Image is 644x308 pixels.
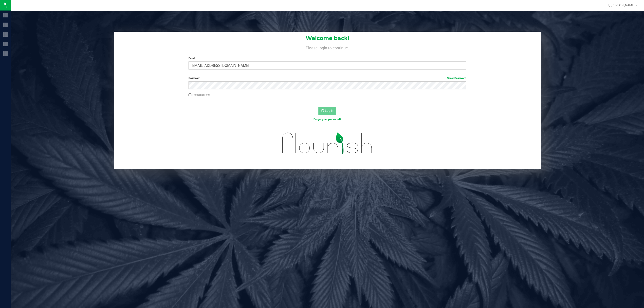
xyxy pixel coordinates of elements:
label: Remember me [189,93,210,97]
span: Password [189,77,200,80]
a: Show Password [447,77,466,80]
h4: Please login to continue. [114,45,541,50]
label: Email [189,56,466,60]
a: Forgot your password? [314,118,341,121]
button: Log In [318,107,336,115]
span: Hi, [PERSON_NAME]! [606,3,636,7]
input: Remember me [189,93,192,97]
h1: Welcome back! [114,35,541,41]
img: flourish_logo.svg [274,126,381,160]
span: Log In [325,109,334,112]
